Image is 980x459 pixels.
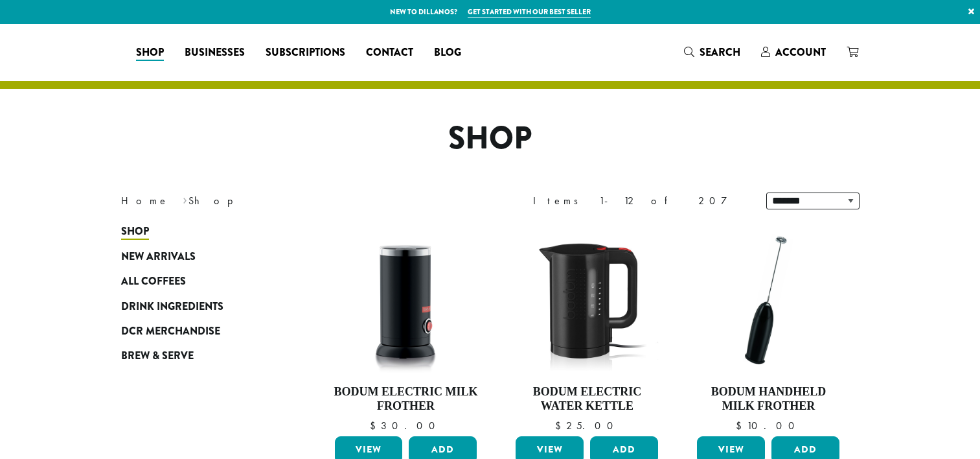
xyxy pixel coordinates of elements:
a: Shop [121,219,277,244]
h4: Bodum Electric Water Kettle [512,385,661,413]
h1: Shop [111,120,869,158]
a: Bodum Handheld Milk Frother $10.00 [694,226,843,431]
span: Drink Ingredients [121,299,223,315]
nav: Breadcrumb [121,193,471,209]
a: Get started with our best seller [468,6,591,18]
span: Subscriptions [266,45,345,61]
img: DP3927.01-002.png [694,226,843,375]
span: Search [700,45,740,60]
span: Blog [434,45,461,61]
span: $ [370,419,381,432]
span: $ [736,419,747,432]
bdi: 30.00 [370,419,441,432]
a: Bodum Electric Water Kettle $25.00 [512,226,661,431]
img: DP3955.01.png [512,226,661,375]
span: DCR Merchandise [121,324,220,340]
a: Bodum Electric Milk Frother $30.00 [332,226,481,431]
h4: Bodum Electric Milk Frother [332,385,481,413]
bdi: 10.00 [736,419,801,432]
div: Items 1-12 of 207 [533,193,747,209]
h4: Bodum Handheld Milk Frother [694,385,843,413]
a: New Arrivals [121,244,277,269]
span: Shop [121,224,149,240]
span: $ [555,419,566,432]
bdi: 25.00 [555,419,619,432]
a: Brew & Serve [121,344,277,368]
img: DP3954.01-002.png [331,226,480,375]
span: Brew & Serve [121,348,194,364]
span: Contact [366,45,413,61]
a: Shop [126,42,174,63]
a: DCR Merchandise [121,319,277,344]
span: New Arrivals [121,249,196,265]
a: Home [121,194,169,207]
span: All Coffees [121,274,186,290]
a: Search [674,41,751,63]
span: Account [775,45,826,60]
a: Drink Ingredients [121,294,277,318]
span: Businesses [185,45,245,61]
span: › [183,189,187,209]
span: Shop [136,45,164,61]
a: All Coffees [121,269,277,294]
